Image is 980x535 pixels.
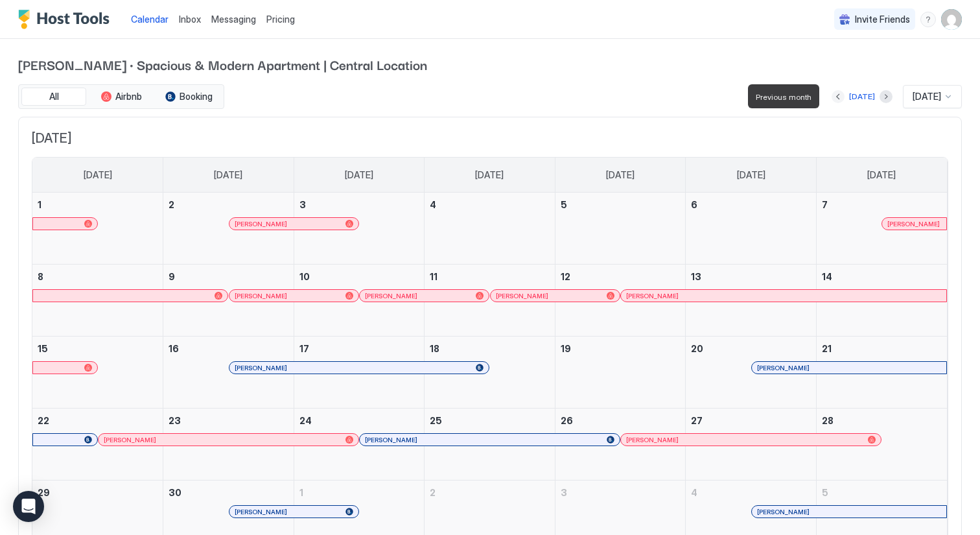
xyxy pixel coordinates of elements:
td: June 13, 2025 [686,265,817,337]
a: June 3, 2025 [294,193,425,217]
td: June 25, 2025 [425,409,555,481]
td: June 9, 2025 [163,265,294,337]
td: June 2, 2025 [163,193,294,265]
button: All [21,88,86,106]
span: [PERSON_NAME] [235,292,287,300]
a: June 4, 2025 [425,193,555,217]
a: June 17, 2025 [294,337,425,361]
span: 22 [38,415,49,426]
a: June 30, 2025 [163,481,294,505]
span: 28 [822,415,834,426]
div: [PERSON_NAME] [235,364,484,372]
div: [PERSON_NAME] [626,436,876,444]
span: [PERSON_NAME] [626,436,679,444]
span: 5 [822,487,828,498]
a: July 2, 2025 [425,481,555,505]
span: 4 [691,487,697,498]
td: June 11, 2025 [425,265,555,337]
td: June 18, 2025 [425,337,555,409]
span: [PERSON_NAME] · Spacious & Modern Apartment | Central Location [18,54,962,74]
a: June 11, 2025 [425,265,555,289]
a: June 13, 2025 [686,265,816,289]
td: June 24, 2025 [294,409,425,481]
div: [PERSON_NAME] [626,292,941,300]
span: Airbnb [115,91,142,102]
a: Friday [724,158,778,193]
span: [DATE] [867,169,896,181]
a: June 6, 2025 [686,193,816,217]
div: [PERSON_NAME] [365,292,484,300]
a: June 12, 2025 [555,265,686,289]
span: [PERSON_NAME] [626,292,679,300]
span: [PERSON_NAME] [235,508,287,516]
td: June 3, 2025 [294,193,425,265]
div: User profile [941,9,962,30]
span: 16 [169,343,179,354]
a: Inbox [179,12,201,26]
td: June 10, 2025 [294,265,425,337]
div: [PERSON_NAME] [757,508,941,516]
button: Next month [880,90,892,103]
div: [PERSON_NAME] [887,220,941,228]
span: 3 [299,199,306,210]
a: June 29, 2025 [32,481,163,505]
td: June 6, 2025 [686,193,817,265]
span: [PERSON_NAME] [887,220,940,228]
span: 11 [430,271,437,282]
span: Previous month [756,92,811,102]
span: [DATE] [84,169,112,181]
span: 17 [299,343,309,354]
div: Host Tools Logo [18,10,115,29]
a: Tuesday [332,158,386,193]
td: June 7, 2025 [816,193,947,265]
span: [DATE] [214,169,242,181]
td: June 15, 2025 [32,337,163,409]
a: June 22, 2025 [32,409,163,433]
a: June 21, 2025 [817,337,947,361]
span: 24 [299,415,312,426]
a: Sunday [71,158,125,193]
td: June 5, 2025 [555,193,686,265]
a: June 8, 2025 [32,265,163,289]
a: June 16, 2025 [163,337,294,361]
td: June 14, 2025 [816,265,947,337]
span: [PERSON_NAME] [235,364,287,372]
td: June 12, 2025 [555,265,686,337]
div: [PERSON_NAME] [235,220,353,228]
span: [PERSON_NAME] [104,436,156,444]
a: June 1, 2025 [32,193,163,217]
td: June 26, 2025 [555,409,686,481]
span: [DATE] [345,169,373,181]
span: [PERSON_NAME] [757,508,810,516]
button: [DATE] [847,89,877,104]
span: [DATE] [913,91,941,102]
a: June 7, 2025 [817,193,947,217]
span: 14 [822,271,832,282]
a: Messaging [211,12,256,26]
a: June 14, 2025 [817,265,947,289]
span: 5 [561,199,567,210]
span: All [49,91,59,102]
td: June 28, 2025 [816,409,947,481]
a: June 28, 2025 [817,409,947,433]
a: June 27, 2025 [686,409,816,433]
span: 19 [561,343,571,354]
a: June 15, 2025 [32,337,163,361]
span: [PERSON_NAME] [496,292,548,300]
a: June 10, 2025 [294,265,425,289]
a: Calendar [131,12,169,26]
td: June 21, 2025 [816,337,947,409]
span: Booking [180,91,213,102]
div: tab-group [18,84,224,109]
span: [DATE] [606,169,635,181]
td: June 4, 2025 [425,193,555,265]
button: Booking [156,88,221,106]
span: 26 [561,415,573,426]
span: 30 [169,487,181,498]
span: [DATE] [737,169,765,181]
span: [DATE] [32,130,948,147]
div: [PERSON_NAME] [235,292,353,300]
div: menu [920,12,936,27]
div: [DATE] [849,91,875,102]
span: 21 [822,343,832,354]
